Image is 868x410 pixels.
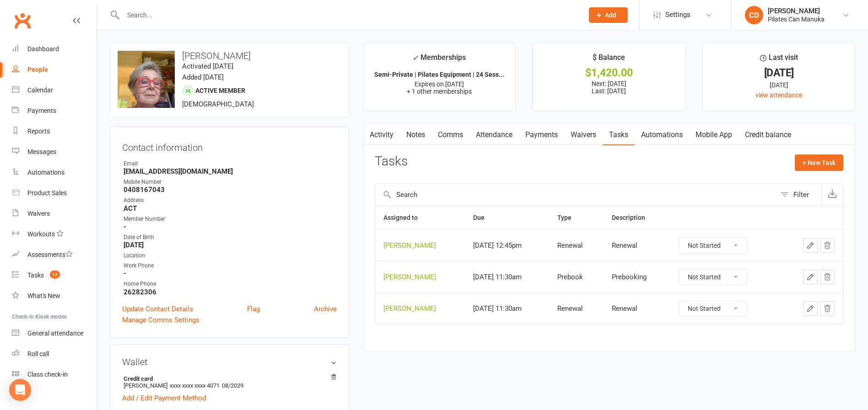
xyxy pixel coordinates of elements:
div: [DATE] [711,68,846,78]
a: Reports [12,121,97,142]
a: General attendance kiosk mode [12,323,97,344]
div: Reports [27,128,50,135]
span: [DEMOGRAPHIC_DATA] [182,100,254,108]
a: Tasks [603,124,635,145]
a: Product Sales [12,183,97,203]
div: [PERSON_NAME] [768,7,825,15]
span: + 1 other memberships [407,88,472,95]
span: 08/2029 [222,382,243,389]
h3: Wallet [122,357,337,367]
span: xxxx xxxx xxxx 4071 [170,382,220,389]
strong: 26282306 [124,288,337,296]
div: [DATE] [711,80,846,90]
div: Calendar [27,86,53,94]
i: ✓ [412,53,418,62]
button: Filter [776,184,821,206]
a: What's New [12,286,97,306]
div: Product Sales [27,189,67,197]
h3: [PERSON_NAME] [118,51,341,61]
div: Workouts [27,230,55,238]
a: view attendance [755,91,802,99]
strong: Credit card [124,375,332,382]
a: Waivers [12,203,97,224]
div: $ Balance [593,52,625,68]
a: Workouts [12,224,97,245]
input: Search... [120,9,577,21]
a: Mobile App [689,124,739,145]
a: Roll call [12,344,97,364]
a: Archive [314,304,337,314]
time: Added [DATE] [182,73,224,81]
div: CD [745,6,763,24]
div: Automations [27,169,65,176]
a: Clubworx [11,9,34,32]
div: Roll call [27,350,49,357]
input: Search [375,184,776,206]
span: Settings [665,5,690,25]
div: [PERSON_NAME] [383,305,457,313]
img: image1714890490.png [118,51,175,108]
div: Date of Birth [124,233,337,242]
a: Flag [247,304,260,314]
div: Home Phone [124,280,337,288]
div: Work Phone [124,261,337,270]
div: [DATE] 11:30am [473,273,541,281]
span: Expires on [DATE] [415,80,464,88]
strong: [EMAIL_ADDRESS][DOMAIN_NAME] [124,167,337,176]
div: [DATE] 12:45pm [473,242,541,250]
div: Tasks [27,272,44,279]
div: [DATE] 11:30am [473,305,541,313]
strong: - [124,223,337,231]
div: Class check-in [27,371,68,378]
div: What's New [27,292,60,299]
div: Last visit [760,52,798,68]
a: Payments [519,124,564,145]
a: Update Contact Details [122,304,193,314]
div: Filter [793,189,809,200]
div: Email [124,160,337,168]
a: Add / Edit Payment Method [122,393,206,404]
a: Automations [12,162,97,183]
a: Calendar [12,80,97,101]
li: [PERSON_NAME] [122,374,337,390]
div: Renewal [612,242,662,250]
a: Credit balance [739,124,798,145]
a: Manage Comms Settings [122,314,199,325]
h3: Contact information [122,139,337,153]
div: Dashboard [27,45,59,53]
div: Location [124,251,337,260]
div: Renewal [612,305,662,313]
a: People [12,59,97,80]
th: Description [604,206,670,229]
th: Assigned to [375,206,465,229]
strong: Semi-Private | Pilates Equipment | 24 Sess... [374,71,504,78]
a: Attendance [469,124,519,145]
div: Messages [27,148,56,155]
div: Prebooking [612,273,662,281]
div: Memberships [412,52,466,69]
time: Activated [DATE] [182,62,233,70]
div: Member Number [124,215,337,224]
strong: [DATE] [124,241,337,249]
div: $1,420.00 [541,68,677,78]
a: Notes [400,124,431,145]
p: Next: [DATE] Last: [DATE] [541,80,677,95]
th: Due [465,206,549,229]
h3: Tasks [375,154,408,169]
a: Dashboard [12,39,97,59]
span: Active member [195,87,245,94]
div: Renewal [557,242,595,250]
button: Add [589,7,628,23]
a: Automations [635,124,689,145]
div: Address [124,196,337,205]
a: Payments [12,101,97,121]
a: Messages [12,142,97,162]
span: 12 [50,271,60,278]
div: People [27,66,48,73]
div: [PERSON_NAME] [383,242,457,250]
div: Pilates Can Manuka [768,15,825,23]
a: Assessments [12,245,97,265]
a: Comms [431,124,469,145]
div: Open Intercom Messenger [9,379,31,401]
div: [PERSON_NAME] [383,273,457,281]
